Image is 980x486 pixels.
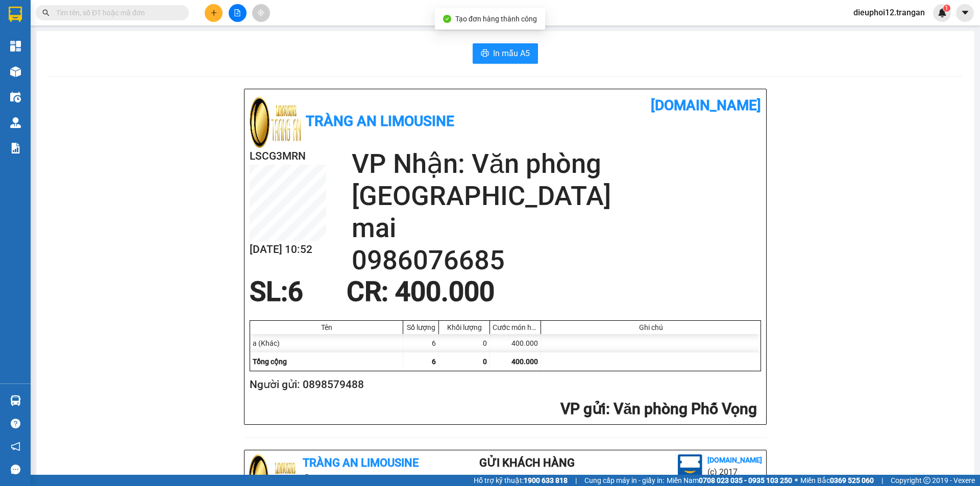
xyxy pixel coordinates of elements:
span: message [11,465,20,474]
strong: 0708 023 035 - 0935 103 250 [699,476,792,484]
span: dieuphoi12.trangan [845,6,933,19]
span: notification [11,442,20,451]
b: [DOMAIN_NAME] [651,97,761,114]
span: Tạo đơn hàng thành công [455,15,537,23]
span: Miền Bắc [800,475,874,486]
img: warehouse-icon [10,395,21,406]
div: 6 [403,334,439,352]
span: In mẫu A5 [493,47,530,60]
div: Tên [253,323,400,331]
span: Tổng cộng [253,357,287,366]
span: ⚪️ [795,478,798,482]
h2: : Văn phòng Phố Vọng [250,399,757,420]
strong: 1900 633 818 [524,476,568,484]
button: caret-down [956,4,974,22]
strong: 0369 525 060 [830,476,874,484]
img: solution-icon [10,143,21,154]
span: 400.000 [511,357,538,366]
img: dashboard-icon [10,41,21,52]
button: printerIn mẫu A5 [473,43,538,64]
div: 400.000 [490,334,541,352]
span: file-add [234,9,241,16]
span: 1 [945,5,948,12]
div: Số lượng [406,323,436,331]
img: warehouse-icon [10,92,21,103]
b: Tràng An Limousine [306,113,454,130]
sup: 1 [943,5,950,12]
span: 6 [288,276,303,308]
button: aim [252,4,270,22]
span: 0 [483,357,487,366]
img: icon-new-feature [938,8,947,17]
span: CR : 400.000 [347,276,495,308]
li: (c) 2017 [707,466,762,478]
input: Tìm tên, số ĐT hoặc mã đơn [56,7,177,18]
div: Ghi chú [544,323,758,331]
h2: Người gửi: 0898579488 [250,376,757,393]
span: VP gửi [560,400,606,418]
button: plus [205,4,223,22]
b: Gửi khách hàng [479,456,575,469]
span: copyright [923,477,930,484]
h2: VP Nhận: Văn phòng [GEOGRAPHIC_DATA] [352,148,761,212]
div: a (Khác) [250,334,403,352]
h2: 0986076685 [352,244,761,276]
span: environment [303,474,311,482]
span: plus [210,9,217,16]
span: 6 [432,357,436,366]
span: Cung cấp máy in - giấy in: [584,475,664,486]
span: | [575,475,577,486]
h2: mai [352,212,761,244]
span: Hỗ trợ kỹ thuật: [474,475,568,486]
img: logo-vxr [9,7,22,22]
span: question-circle [11,419,20,428]
span: caret-down [961,8,970,17]
div: 0 [439,334,490,352]
span: search [42,9,50,16]
span: printer [481,49,489,59]
img: warehouse-icon [10,117,21,128]
button: file-add [229,4,247,22]
span: | [881,475,883,486]
div: Khối lượng [442,323,487,331]
div: Cước món hàng [493,323,538,331]
b: Tràng An Limousine [303,456,419,469]
span: aim [257,9,264,16]
span: check-circle [443,15,451,23]
h2: [DATE] 10:52 [250,241,326,258]
span: SL: [250,276,288,308]
b: [DOMAIN_NAME] [707,456,762,464]
img: logo.jpg [678,454,702,479]
h2: LSCG3MRN [250,148,326,165]
img: logo.jpg [250,97,301,148]
img: warehouse-icon [10,66,21,77]
span: Miền Nam [667,475,792,486]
